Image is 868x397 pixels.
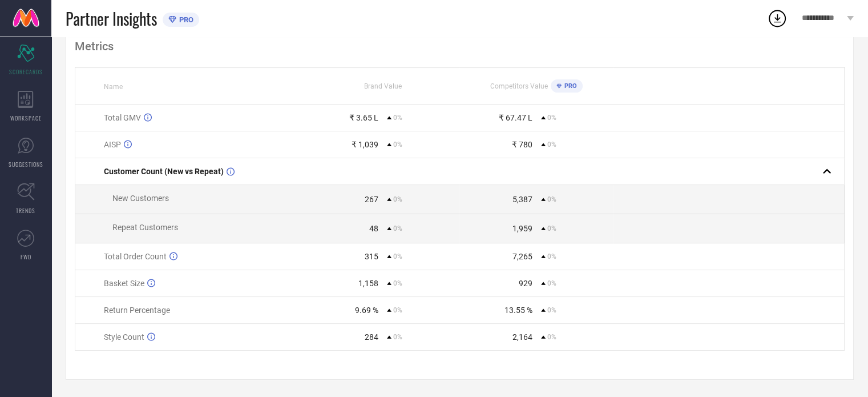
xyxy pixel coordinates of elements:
[512,195,532,204] div: 5,387
[104,306,170,315] span: Return Percentage
[9,67,43,76] span: SCORECARDS
[104,332,144,342] span: Style Count
[393,252,402,260] span: 0%
[547,141,556,149] span: 0%
[365,195,378,204] div: 267
[369,224,378,233] div: 48
[352,140,378,149] div: ₹ 1,039
[547,195,556,203] span: 0%
[358,279,378,288] div: 1,158
[547,279,556,287] span: 0%
[547,333,556,341] span: 0%
[547,224,556,232] span: 0%
[364,82,402,90] span: Brand Value
[112,194,169,203] span: New Customers
[393,333,402,341] span: 0%
[547,306,556,314] span: 0%
[393,279,402,287] span: 0%
[393,195,402,203] span: 0%
[104,279,144,288] span: Basket Size
[512,140,532,149] div: ₹ 780
[519,279,532,288] div: 929
[104,167,224,176] span: Customer Count (New vs Repeat)
[562,82,577,90] span: PRO
[393,306,402,314] span: 0%
[66,7,157,30] span: Partner Insights
[104,140,121,149] span: AISP
[393,224,402,232] span: 0%
[547,114,556,122] span: 0%
[365,332,378,342] div: 284
[349,113,378,122] div: ₹ 3.65 L
[490,82,548,90] span: Competitors Value
[112,223,178,232] span: Repeat Customers
[512,252,532,261] div: 7,265
[104,83,123,91] span: Name
[504,306,532,315] div: 13.55 %
[9,160,43,169] span: SUGGESTIONS
[10,114,42,122] span: WORKSPACE
[512,332,532,342] div: 2,164
[547,252,556,260] span: 0%
[16,206,35,215] span: TRENDS
[75,39,845,53] div: Metrics
[176,15,193,24] span: PRO
[355,306,378,315] div: 9.69 %
[104,252,167,261] span: Total Order Count
[104,113,141,122] span: Total GMV
[512,224,532,233] div: 1,959
[499,113,532,122] div: ₹ 67.47 L
[393,141,402,149] span: 0%
[767,8,788,29] div: Open download list
[21,252,31,261] span: FWD
[365,252,378,261] div: 315
[393,114,402,122] span: 0%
